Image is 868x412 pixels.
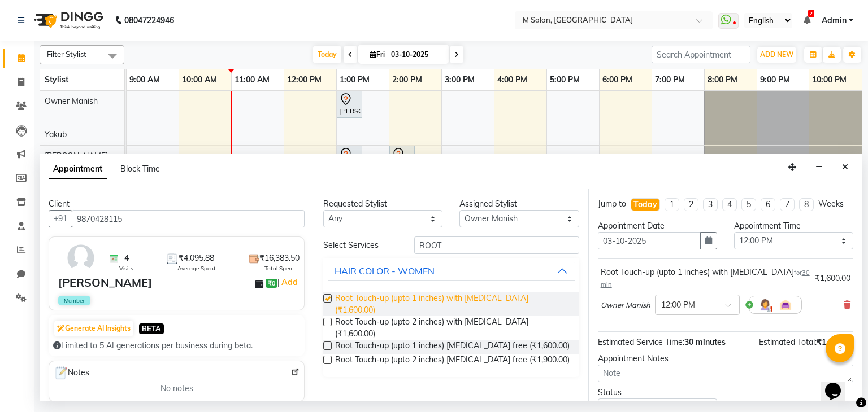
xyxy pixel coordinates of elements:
[799,198,814,211] li: 8
[837,159,853,176] button: Close
[758,298,772,312] img: Hairdresser.png
[760,50,793,59] span: ADD NEW
[442,72,478,88] a: 3:00 PM
[817,337,853,347] span: ₹1,600.00
[313,46,341,63] span: Today
[547,72,583,88] a: 5:00 PM
[808,10,814,17] span: 2
[49,159,107,179] span: Appointment
[633,199,657,211] div: Today
[734,220,853,232] div: Appointment Time
[177,264,216,273] span: Average Spent
[459,198,579,210] div: Assigned Stylist
[389,72,425,88] a: 2:00 PM
[598,337,684,347] span: Estimated Service Time:
[684,337,726,347] span: 30 minutes
[323,198,442,210] div: Requested Stylist
[54,321,133,336] button: Generate AI Insights
[120,164,160,174] span: Block Time
[58,296,90,305] span: Member
[49,210,72,227] button: +91
[367,50,388,59] span: Fri
[45,129,67,139] span: Yakub
[601,300,650,311] span: Owner Manish
[49,198,305,210] div: Client
[757,72,793,88] a: 9:00 PM
[179,252,214,264] span: ₹4,095.88
[600,72,635,88] a: 6:00 PM
[414,236,579,254] input: Search by service name
[335,316,570,340] span: Root Touch-up (upto 2 inches) with [MEDICAL_DATA] (₹1,600.00)
[335,292,570,316] span: Root Touch-up (upto 1 inches) with [MEDICAL_DATA] (₹1,600.00)
[703,198,718,211] li: 3
[822,15,847,27] span: Admin
[53,340,300,352] div: Limited to 5 AI generations per business during beta.
[780,198,795,211] li: 7
[598,220,717,232] div: Appointment Date
[315,239,406,251] div: Select Services
[328,261,574,281] button: HAIR COLOR - WOMEN
[45,151,108,161] span: [PERSON_NAME]
[259,252,300,264] span: ₹16,383.50
[119,264,133,273] span: Visits
[232,72,272,88] a: 11:00 AM
[280,275,300,289] a: Add
[759,337,817,347] span: Estimated Total:
[337,72,372,88] a: 1:00 PM
[64,242,97,274] img: avatar
[266,279,277,288] span: ₹0
[598,198,626,210] div: Jump to
[139,323,164,334] span: BETA
[598,387,717,398] div: Status
[815,273,850,284] div: ₹1,600.00
[818,198,844,210] div: Weeks
[338,93,361,116] div: [PERSON_NAME] ., TK01, 01:00 PM-01:30 PM, FACIALS - Mango Mousse 3000
[29,5,106,36] img: logo
[757,47,796,63] button: ADD NEW
[494,72,530,88] a: 4:00 PM
[335,264,435,278] div: HAIR COLOR - WOMEN
[54,366,89,380] span: Notes
[72,210,305,227] input: Search by Name/Mobile/Email/Code
[652,72,688,88] a: 7:00 PM
[821,367,857,401] iframe: chat widget
[779,298,792,312] img: Interior.png
[809,72,849,88] a: 10:00 PM
[598,353,853,365] div: Appointment Notes
[722,198,737,211] li: 4
[45,74,68,85] span: Stylist
[804,15,810,25] a: 2
[45,96,98,106] span: Owner Manish
[284,72,324,88] a: 12:00 PM
[124,252,129,264] span: 4
[58,274,152,291] div: [PERSON_NAME]
[160,383,193,395] span: No notes
[335,340,570,354] span: Root Touch-up (upto 1 inches) [MEDICAL_DATA] free (₹1,600.00)
[761,198,775,211] li: 6
[665,198,679,211] li: 1
[179,72,220,88] a: 10:00 AM
[741,198,756,211] li: 5
[684,198,698,211] li: 2
[264,264,294,273] span: Total Spent
[47,50,86,59] span: Filter Stylist
[127,72,163,88] a: 9:00 AM
[598,232,701,249] input: yyyy-mm-dd
[335,354,570,368] span: Root Touch-up (upto 2 inches) [MEDICAL_DATA] free (₹1,900.00)
[390,147,414,171] div: [PERSON_NAME] ., TK03, 02:00 PM-02:30 PM, NANOSHINE LUXURY TREATMENT - Medium 9000
[124,5,174,36] b: 08047224946
[388,46,444,63] input: 2025-10-03
[705,72,740,88] a: 8:00 PM
[277,275,300,289] span: |
[338,147,361,171] div: [PERSON_NAME], TK02, 01:00 PM-01:30 PM, HAIR & SCALP TREATMENT - WOMEN - Organic Scalp Spa 2500
[652,46,750,63] input: Search Appointment
[601,266,810,290] div: Root Touch-up (upto 1 inches) with [MEDICAL_DATA]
